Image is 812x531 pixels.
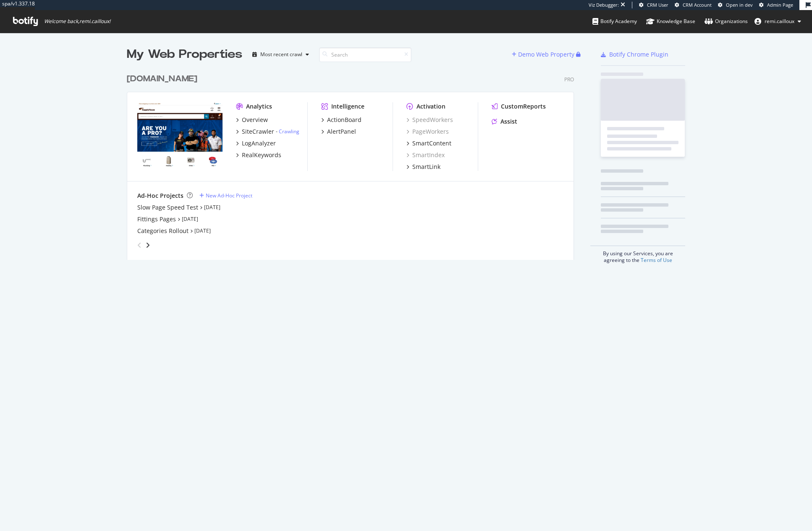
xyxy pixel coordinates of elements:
[406,127,449,136] a: PageWorkers
[512,48,576,61] button: Demo Web Property
[416,102,445,111] div: Activation
[675,2,712,8] a: CRM Account
[194,227,211,234] a: [DATE]
[236,116,268,124] a: Overview
[206,192,252,199] div: New Ad-Hoc Project
[44,18,110,25] span: Welcome back, remi.cailloux !
[242,151,281,159] div: RealKeywords
[767,2,793,8] span: Admin Page
[646,10,695,33] a: Knowledge Base
[145,241,151,249] div: angle-right
[246,102,272,111] div: Analytics
[236,151,281,159] a: RealKeywords
[705,10,748,33] a: Organizations
[127,73,197,85] div: [DOMAIN_NAME]
[327,116,361,124] div: ActionBoard
[127,46,242,63] div: My Web Properties
[609,50,668,59] div: Botify Chrome Plugin
[236,127,299,136] a: SiteCrawler- Crawling
[492,117,517,126] a: Assist
[592,10,637,33] a: Botify Academy
[412,139,451,148] div: SmartContent
[249,48,312,61] button: Most recent crawl
[199,192,252,199] a: New Ad-Hoc Project
[204,204,220,211] a: [DATE]
[412,163,440,171] div: SmartLink
[134,238,145,252] div: angle-left
[331,102,364,111] div: Intelligence
[127,63,581,260] div: grid
[705,17,748,26] div: Organizations
[127,73,201,85] a: [DOMAIN_NAME]
[641,256,672,264] a: Terms of Use
[406,163,440,171] a: SmartLink
[260,52,302,57] div: Most recent crawl
[500,117,517,126] div: Assist
[279,128,299,135] a: Crawling
[137,227,189,235] a: Categories Rollout
[236,139,276,148] a: LogAnalyzer
[276,128,299,135] div: -
[590,246,685,264] div: By using our Services, you are agreeing to the
[406,139,451,148] a: SmartContent
[647,2,668,8] span: CRM User
[137,215,176,223] a: Fittings Pages
[765,18,794,25] span: remi.cailloux
[242,116,268,124] div: Overview
[137,203,198,212] a: Slow Page Speed Test
[321,116,361,124] a: ActionBoard
[718,2,753,8] a: Open in dev
[639,2,668,8] a: CRM User
[321,127,356,136] a: AlertPanel
[518,50,574,59] div: Demo Web Property
[492,102,546,111] a: CustomReports
[759,2,793,8] a: Admin Page
[137,192,183,200] div: Ad-Hoc Projects
[748,15,808,28] button: remi.cailloux
[564,76,574,83] div: Pro
[683,2,712,8] span: CRM Account
[242,127,274,136] div: SiteCrawler
[589,2,619,8] div: Viz Debugger:
[182,215,198,223] a: [DATE]
[601,50,668,59] a: Botify Chrome Plugin
[327,127,356,136] div: AlertPanel
[726,2,753,8] span: Open in dev
[512,51,576,58] a: Demo Web Property
[646,17,695,26] div: Knowledge Base
[501,102,546,111] div: CustomReports
[319,47,411,62] input: Search
[406,151,445,159] a: SmartIndex
[406,116,453,124] a: SpeedWorkers
[137,102,223,170] img: www.supplyhouse.com
[242,139,276,148] div: LogAnalyzer
[592,17,637,26] div: Botify Academy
